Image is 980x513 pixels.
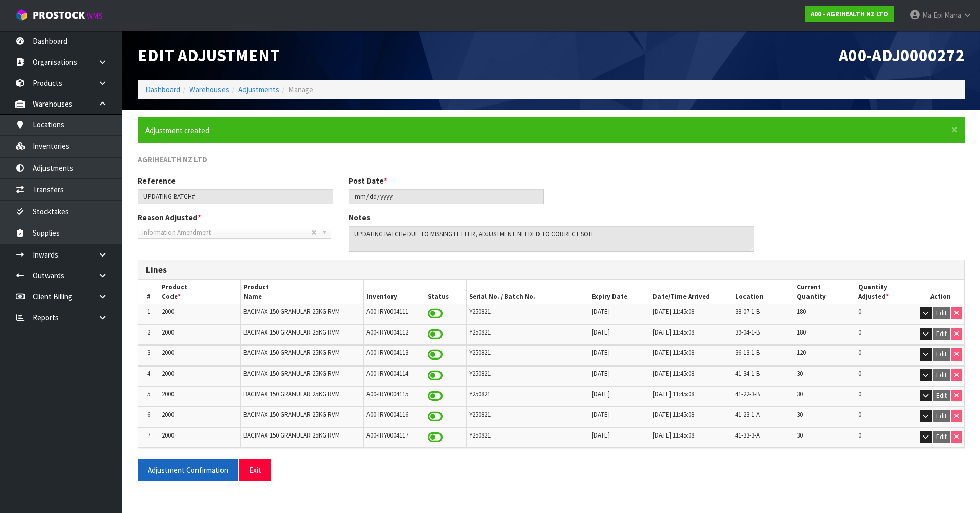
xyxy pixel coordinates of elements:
[797,348,806,357] span: 120
[33,9,85,22] span: ProStock
[469,369,491,378] span: Y250821
[145,85,180,94] a: Dashboard
[858,307,861,316] span: 0
[162,410,174,419] span: 2000
[858,390,861,398] span: 0
[811,10,888,18] strong: A00 - AGRIHEALTH NZ LTD
[797,410,803,419] span: 30
[592,348,610,357] span: [DATE]
[466,280,589,304] th: Serial No. / Batch No.
[653,410,694,419] span: [DATE] 11:45:08
[366,369,408,378] span: A00-IRY0004114
[162,390,174,398] span: 2000
[366,390,408,398] span: A00-IRY0004115
[653,431,694,440] span: [DATE] 11:45:08
[147,369,150,378] span: 4
[239,459,271,481] button: Exit
[933,369,950,381] button: Edit
[735,369,760,378] span: 41-34-1-B
[858,369,861,378] span: 0
[147,410,150,419] span: 6
[653,328,694,337] span: [DATE] 11:45:08
[653,348,694,357] span: [DATE] 11:45:08
[653,307,694,316] span: [DATE] 11:45:08
[366,328,408,337] span: A00-IRY0004112
[933,328,950,340] button: Edit
[469,348,491,357] span: Y250821
[238,85,279,94] a: Adjustments
[159,280,240,304] th: Product Code
[243,348,340,357] span: BACIMAX 150 GRANULAR 25KG RVM
[243,410,340,419] span: BACIMAX 150 GRANULAR 25KG RVM
[349,212,370,223] label: Notes
[243,369,340,378] span: BACIMAX 150 GRANULAR 25KG RVM
[147,307,150,316] span: 1
[162,348,174,357] span: 2000
[162,369,174,378] span: 2000
[142,226,311,239] span: Information Amendment
[469,410,491,419] span: Y250821
[147,328,150,337] span: 2
[794,280,855,304] th: Current Quantity
[145,125,209,135] span: Adjustment created
[951,122,958,137] span: ×
[589,280,650,304] th: Expiry Date
[797,369,803,378] span: 30
[138,212,201,223] label: Reason Adjusted
[243,307,340,316] span: BACIMAX 150 GRANULAR 25KG RVM
[797,328,806,337] span: 180
[138,155,207,164] span: AGRIHEALTH NZ LTD
[592,369,610,378] span: [DATE]
[735,348,760,357] span: 36-13-1-B
[366,410,408,419] span: A00-IRY0004116
[933,348,950,361] button: Edit
[944,10,961,20] span: Mana
[735,390,760,398] span: 41-22-3-B
[243,328,340,337] span: BACIMAX 150 GRANULAR 25KG RVM
[469,307,491,316] span: Y250821
[243,431,340,440] span: BACIMAX 150 GRANULAR 25KG RVM
[138,44,280,66] span: Edit Adjustment
[732,280,794,304] th: Location
[922,10,943,20] span: Ma Epi
[469,390,491,398] span: Y250821
[366,431,408,440] span: A00-IRY0004117
[147,390,150,398] span: 5
[839,44,965,66] span: A00-ADJ0000272
[162,307,174,316] span: 2000
[189,85,229,94] a: Warehouses
[147,348,150,357] span: 3
[917,280,964,304] th: Action
[933,431,950,443] button: Edit
[366,348,408,357] span: A00-IRY0004113
[933,410,950,422] button: Edit
[735,307,760,316] span: 38-07-1-B
[15,9,28,21] img: cube-alt.png
[592,307,610,316] span: [DATE]
[138,175,176,186] label: Reference
[735,410,760,419] span: 41-23-1-A
[650,280,732,304] th: Date/Time Arrived
[797,431,803,440] span: 30
[592,328,610,337] span: [DATE]
[933,390,950,402] button: Edit
[363,280,425,304] th: Inventory
[592,390,610,398] span: [DATE]
[858,348,861,357] span: 0
[147,431,150,440] span: 7
[243,390,340,398] span: BACIMAX 150 GRANULAR 25KG RVM
[162,431,174,440] span: 2000
[858,410,861,419] span: 0
[855,280,917,304] th: Quantity Adjusted
[592,410,610,419] span: [DATE]
[797,307,806,316] span: 180
[288,85,313,94] span: Manage
[146,265,957,275] h3: Lines
[138,459,238,481] button: Adjustment Confirmation
[469,431,491,440] span: Y250821
[241,280,363,304] th: Product Name
[162,328,174,337] span: 2000
[858,328,861,337] span: 0
[138,189,333,204] input: Reference
[366,307,408,316] span: A00-IRY0004111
